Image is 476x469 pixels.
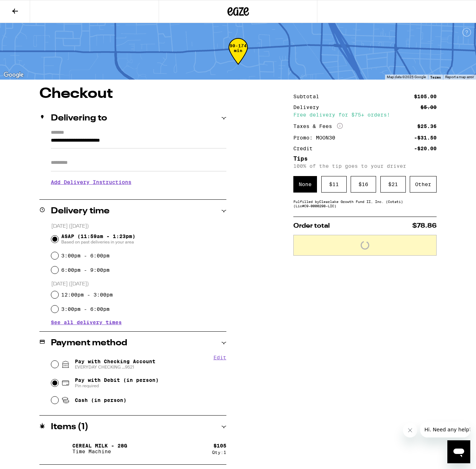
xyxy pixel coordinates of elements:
img: Google [2,70,25,80]
span: Order total [293,223,330,229]
span: Pay with Debit (in person) [75,377,159,383]
label: 12:00pm - 3:00pm [61,292,113,298]
h1: Checkout [39,87,226,101]
div: Delivery [293,105,324,110]
div: $105.00 [414,94,437,99]
span: $78.86 [412,223,437,229]
div: -$20.00 [414,146,437,151]
span: Map data ©2025 Google [387,75,426,79]
h2: Delivering to [51,114,107,123]
p: [DATE] ([DATE]) [51,223,226,230]
div: Other [410,176,437,193]
div: Promo: MOON30 [293,135,340,140]
a: Report a map error [445,75,474,79]
button: Edit [213,355,226,360]
span: Pay with Checking Account [75,359,155,370]
div: $ 11 [321,176,347,193]
iframe: Button to launch messaging window [447,440,470,463]
div: Credit [293,146,318,151]
div: $ 105 [213,443,226,449]
span: ASAP (11:59am - 1:23pm) [61,233,135,245]
div: $5.00 [420,105,437,110]
span: Based on past deliveries in your area [61,239,135,245]
p: Cereal Milk - 28g [72,443,127,449]
div: $ 16 [351,176,376,193]
button: See all delivery times [51,320,122,325]
h3: Add Delivery Instructions [51,174,226,190]
iframe: Close message [403,423,417,437]
p: Time Machine [72,449,127,454]
img: Cereal Milk - 28g [51,439,71,459]
span: Pin required [75,383,159,389]
span: EVERYDAY CHECKING ...9521 [75,364,155,370]
div: None [293,176,317,193]
iframe: Message from company [420,422,470,437]
div: Qty: 1 [212,450,226,455]
a: Open this area in Google Maps (opens a new window) [2,70,25,80]
div: -$31.50 [414,135,437,140]
p: We'll contact you at [PHONE_NUMBER] when we arrive [51,190,226,196]
label: 6:00pm - 9:00pm [61,267,110,273]
div: 90-174 min [229,43,248,70]
span: Hi. Need any help? [4,5,52,11]
h5: Tips [293,156,437,162]
p: [DATE] ([DATE]) [51,281,226,288]
h2: Delivery time [51,207,110,215]
h2: Items ( 1 ) [51,423,88,431]
div: $25.36 [417,124,437,129]
div: Free delivery for $75+ orders! [293,112,437,117]
div: Fulfilled by Clearlake Growth Fund II, Inc. (Cotati) (Lic# C9-0000298-LIC ) [293,199,437,208]
div: Taxes & Fees [293,123,343,129]
h2: Payment method [51,339,127,347]
p: 100% of the tip goes to your driver [293,163,437,169]
label: 3:00pm - 6:00pm [61,306,110,312]
a: Terms [430,75,441,79]
label: 3:00pm - 6:00pm [61,253,110,259]
div: $ 21 [380,176,406,193]
span: Cash (in person) [75,397,126,403]
div: Subtotal [293,94,324,99]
